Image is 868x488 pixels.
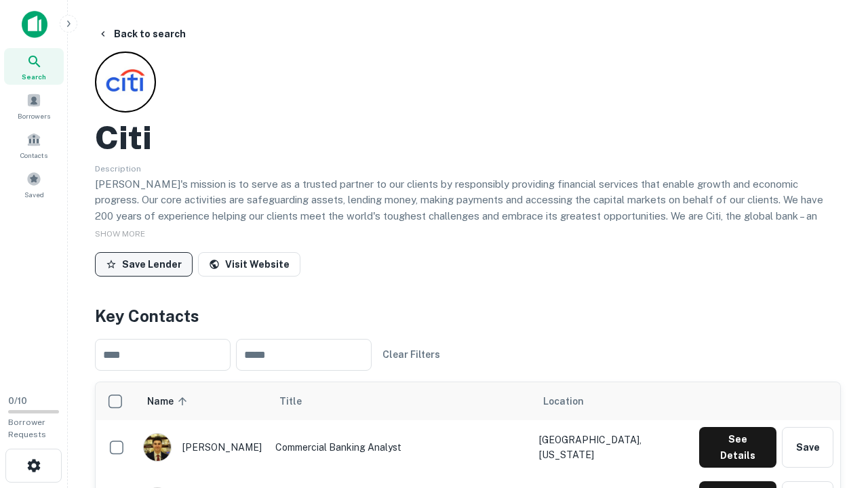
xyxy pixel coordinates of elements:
p: [PERSON_NAME]'s mission is to serve as a trusted partner to our clients by responsibly providing ... [95,176,841,256]
span: Borrowers [18,110,50,121]
th: Location [532,382,692,420]
span: 0 / 10 [8,396,27,406]
td: Commercial Banking Analyst [269,420,532,474]
span: Saved [24,189,44,200]
img: capitalize-icon.png [22,11,47,38]
h2: Citi [95,118,152,157]
span: Title [279,393,319,409]
img: 1753279374948 [144,434,171,461]
span: Location [543,393,584,409]
span: Borrower Requests [8,418,46,439]
button: Save [782,427,833,468]
span: Contacts [20,150,47,161]
button: Save Lender [95,252,193,277]
button: See Details [699,427,776,468]
th: Name [136,382,269,420]
span: SHOW MORE [95,229,145,239]
span: Name [147,393,191,409]
iframe: Chat Widget [800,380,868,445]
th: Title [269,382,532,420]
span: Search [22,71,46,82]
div: [PERSON_NAME] [143,433,262,462]
button: Back to search [92,22,191,46]
h4: Key Contacts [95,304,841,328]
button: Clear Filters [377,342,446,367]
a: Contacts [4,127,64,163]
td: [GEOGRAPHIC_DATA], [US_STATE] [532,420,692,474]
a: Search [4,48,64,85]
a: Visit Website [198,252,300,277]
a: Borrowers [4,87,64,124]
span: Description [95,164,141,174]
a: Saved [4,166,64,203]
